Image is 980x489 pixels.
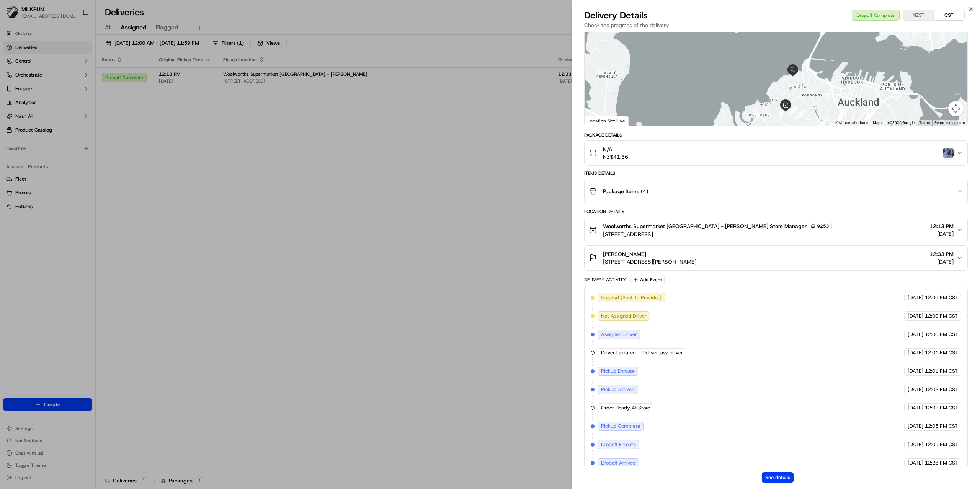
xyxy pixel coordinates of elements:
[908,313,923,319] span: [DATE]
[585,116,629,126] div: Location Not Live
[925,441,958,448] span: 12:05 PM CST
[601,423,640,430] span: Pickup Complete
[908,441,923,448] span: [DATE]
[934,121,965,125] a: Report a map error
[925,294,958,301] span: 12:00 PM CST
[948,101,964,116] button: Map camera controls
[908,331,923,338] span: [DATE]
[601,313,647,319] span: Not Assigned Driver
[925,331,958,338] span: 12:00 PM CST
[817,223,829,229] span: 9253
[925,423,958,430] span: 12:05 PM CST
[903,10,934,20] button: NZST
[796,109,806,119] div: 1
[925,460,958,466] span: 12:28 PM CST
[929,222,954,230] span: 12:13 PM
[919,121,930,125] a: Terms (opens in new tab)
[585,246,967,270] button: [PERSON_NAME][STREET_ADDRESS][PERSON_NAME]12:33 PM[DATE]
[603,187,648,195] span: Package Items ( 4 )
[603,230,832,238] span: [STREET_ADDRESS]
[908,349,923,356] span: [DATE]
[908,294,923,301] span: [DATE]
[585,217,967,243] button: Woolworths Supermarket [GEOGRAPHIC_DATA] - [PERSON_NAME] Store Manager9253[STREET_ADDRESS]12:13 P...
[908,404,923,411] span: [DATE]
[603,145,628,153] span: N/A
[584,277,626,283] div: Delivery Activity
[584,21,968,29] p: Check the progress of the delivery
[601,441,636,448] span: Dropoff Enroute
[835,120,868,126] button: Keyboard shortcuts
[603,153,628,161] span: NZ$41.36
[601,294,661,301] span: Created (Sent To Provider)
[584,170,968,176] div: Items Details
[788,106,798,116] div: 4
[601,331,637,338] span: Assigned Driver
[908,460,923,466] span: [DATE]
[601,349,636,356] span: Driver Updated
[601,386,635,393] span: Pickup Arrived
[929,230,954,238] span: [DATE]
[642,349,683,356] span: Delivereasy driver
[929,258,954,266] span: [DATE]
[908,386,923,393] span: [DATE]
[925,349,958,356] span: 12:01 PM CST
[943,148,954,158] img: photo_proof_of_delivery image
[601,368,635,375] span: Pickup Enroute
[925,313,958,319] span: 12:00 PM CST
[586,116,612,126] img: Google
[601,404,650,411] span: Order Ready At Store
[630,275,665,284] button: Add Event
[908,368,923,375] span: [DATE]
[586,116,612,126] a: Open this area in Google Maps (opens a new window)
[925,386,958,393] span: 12:02 PM CST
[873,121,915,125] span: Map data ©2025 Google
[934,10,964,20] button: CST
[584,9,648,21] span: Delivery Details
[603,258,696,266] span: [STREET_ADDRESS][PERSON_NAME]
[762,472,794,483] button: See details
[820,117,830,127] div: 5
[827,121,837,131] div: 6
[603,222,807,230] span: Woolworths Supermarket [GEOGRAPHIC_DATA] - [PERSON_NAME] Store Manager
[585,141,967,165] button: N/ANZ$41.36photo_proof_of_delivery image
[925,404,958,411] span: 12:02 PM CST
[584,132,968,138] div: Package Details
[603,250,646,258] span: [PERSON_NAME]
[929,250,954,258] span: 12:33 PM
[601,460,636,466] span: Dropoff Arrived
[925,368,958,375] span: 12:01 PM CST
[584,209,968,215] div: Location Details
[908,423,923,430] span: [DATE]
[585,179,967,204] button: Package Items (4)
